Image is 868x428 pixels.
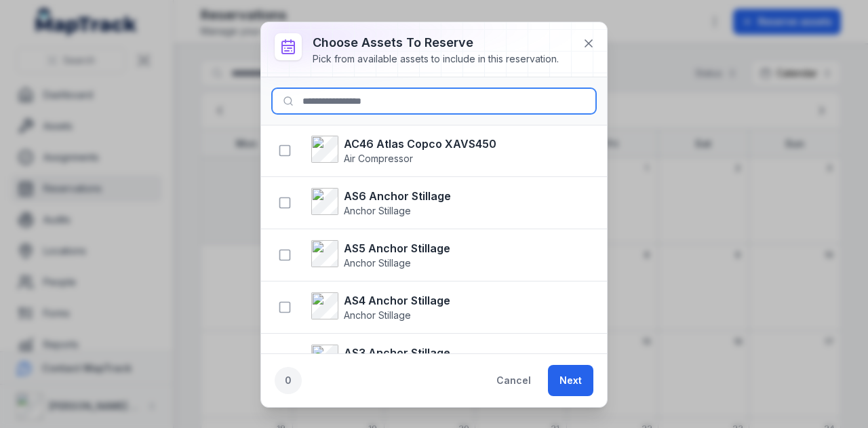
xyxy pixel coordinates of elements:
button: Next [548,365,593,396]
strong: AS5 Anchor Stillage [344,240,450,256]
span: Anchor Stillage [344,257,411,269]
strong: AS6 Anchor Stillage [344,188,451,204]
button: Cancel [485,365,542,396]
h3: Choose assets to reserve [313,33,559,52]
span: Anchor Stillage [344,309,411,321]
div: 0 [275,367,302,394]
strong: AS4 Anchor Stillage [344,292,450,309]
span: Anchor Stillage [344,205,411,216]
span: Air Compressor [344,153,413,164]
strong: AS3 Anchor Stillage [344,345,450,361]
strong: AC46 Atlas Copco XAVS450 [344,136,496,152]
div: Pick from available assets to include in this reservation. [313,52,559,66]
